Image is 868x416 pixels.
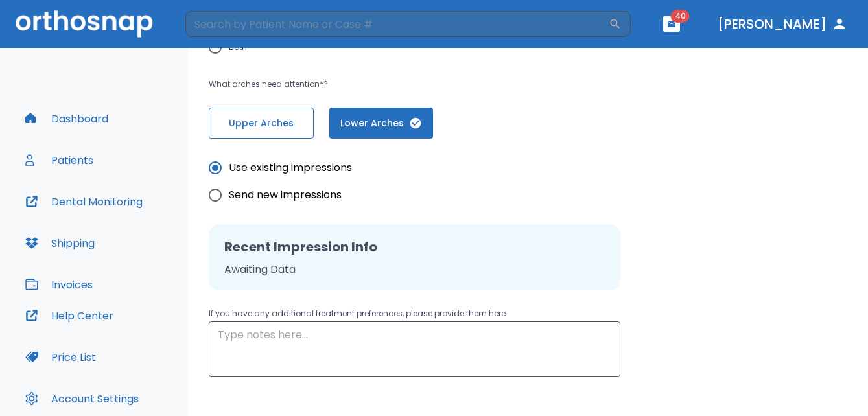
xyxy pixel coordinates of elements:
span: Use existing impressions [229,160,352,176]
input: Search by Patient Name or Case # [185,11,609,37]
button: Shipping [18,227,102,259]
p: Awaiting Data [224,262,605,277]
span: 40 [671,10,690,23]
button: [PERSON_NAME] [712,12,852,36]
button: Upper Arches [209,108,314,139]
span: Upper Arches [222,117,300,130]
h2: Recent Impression Info [224,237,605,257]
button: Lower Arches [329,108,433,139]
p: What arches need attention*? [209,76,581,92]
button: Account Settings [18,383,147,414]
button: Invoices [18,269,100,300]
span: Lower Arches [342,117,420,130]
button: Dashboard [18,103,116,134]
button: Patients [18,144,101,176]
button: Price List [18,341,104,373]
span: Send new impressions [229,187,342,203]
img: Orthosnap [16,10,153,37]
button: Help Center [18,300,121,331]
button: Dental Monitoring [18,186,150,217]
p: If you have any additional treatment preferences, please provide them here: [209,306,620,321]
